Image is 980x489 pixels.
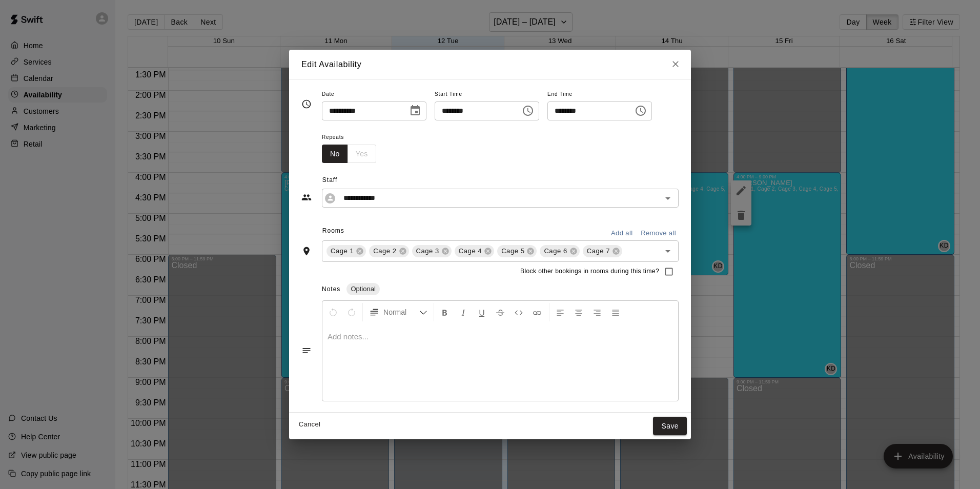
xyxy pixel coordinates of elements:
span: Cage 2 [369,246,400,256]
span: Date [322,88,426,101]
span: Rooms [322,227,344,234]
button: Insert Code [510,303,527,321]
button: Choose time, selected time is 4:00 PM [518,100,538,121]
button: Undo [324,303,342,321]
span: Block other bookings in rooms during this time? [520,267,659,277]
span: Staff [322,172,679,189]
button: Format Underline [473,303,491,321]
span: Cage 3 [412,246,443,256]
button: Right Align [588,303,606,321]
button: Cancel [293,417,326,433]
div: Cage 3 [412,245,452,257]
svg: Timing [301,99,312,109]
button: Left Align [552,303,569,321]
div: outlined button group [322,145,376,164]
button: Formatting Options [365,303,432,321]
div: Cage 1 [326,245,366,257]
button: No [322,145,348,164]
button: Choose time, selected time is 9:00 PM [630,100,651,121]
button: Insert Link [528,303,546,321]
button: Open [661,244,675,258]
button: Close [666,55,685,73]
span: Repeats [322,131,384,145]
span: Cage 7 [583,246,614,256]
button: Add all [605,226,638,241]
svg: Rooms [301,246,312,256]
div: Cage 6 [540,245,579,257]
span: Cage 1 [326,246,358,256]
button: Justify Align [607,303,624,321]
button: Open [661,191,675,206]
span: Optional [346,285,379,293]
svg: Notes [301,345,312,356]
button: Save [653,417,687,436]
div: Cage 7 [583,245,622,257]
svg: Staff [301,192,312,202]
span: Normal [383,307,419,317]
button: Choose date, selected date is Aug 15, 2025 [405,100,425,121]
div: Cage 2 [369,245,409,257]
span: End Time [547,88,652,101]
span: Start Time [435,88,539,101]
h6: Edit Availability [301,58,361,71]
button: Remove all [638,226,679,241]
button: Redo [343,303,360,321]
button: Format Italics [455,303,472,321]
div: Cage 4 [455,245,494,257]
span: Cage 4 [455,246,486,256]
span: Notes [322,286,340,293]
button: Format Bold [436,303,454,321]
button: Center Align [570,303,587,321]
div: Cage 5 [497,245,537,257]
span: Cage 6 [540,246,571,256]
span: Cage 5 [497,246,528,256]
button: Format Strikethrough [492,303,509,321]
